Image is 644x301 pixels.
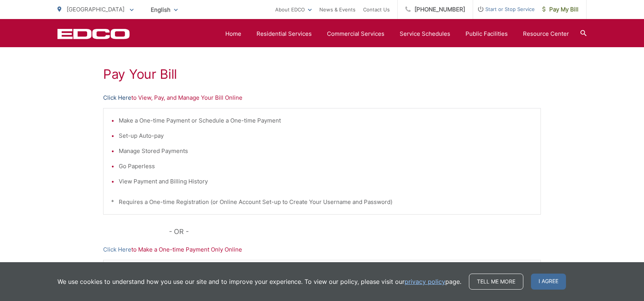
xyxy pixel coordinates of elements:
[542,5,579,14] span: Pay My Bill
[523,29,569,38] a: Resource Center
[119,116,533,125] li: Make a One-time Payment or Schedule a One-time Payment
[119,131,533,140] li: Set-up Auto-pay
[257,29,312,38] a: Residential Services
[465,29,508,38] a: Public Facilities
[103,93,541,102] p: to View, Pay, and Manage Your Bill Online
[67,6,124,13] span: [GEOGRAPHIC_DATA]
[469,274,523,290] a: Tell me more
[225,29,241,38] a: Home
[103,245,541,254] p: to Make a One-time Payment Only Online
[363,5,390,14] a: Contact Us
[57,29,130,39] a: EDCD logo. Return to the homepage.
[169,226,541,237] p: - OR -
[103,93,131,102] a: Click Here
[400,29,450,38] a: Service Schedules
[319,5,355,14] a: News & Events
[119,162,533,171] li: Go Paperless
[119,147,533,156] li: Manage Stored Payments
[327,29,384,38] a: Commercial Services
[119,177,533,186] li: View Payment and Billing History
[103,67,541,82] h1: Pay Your Bill
[531,274,566,290] span: I agree
[57,277,461,286] p: We use cookies to understand how you use our site and to improve your experience. To view our pol...
[145,3,183,16] span: English
[111,197,533,207] p: * Requires a One-time Registration (or Online Account Set-up to Create Your Username and Password)
[103,245,131,254] a: Click Here
[405,277,445,286] a: privacy policy
[275,5,312,14] a: About EDCO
